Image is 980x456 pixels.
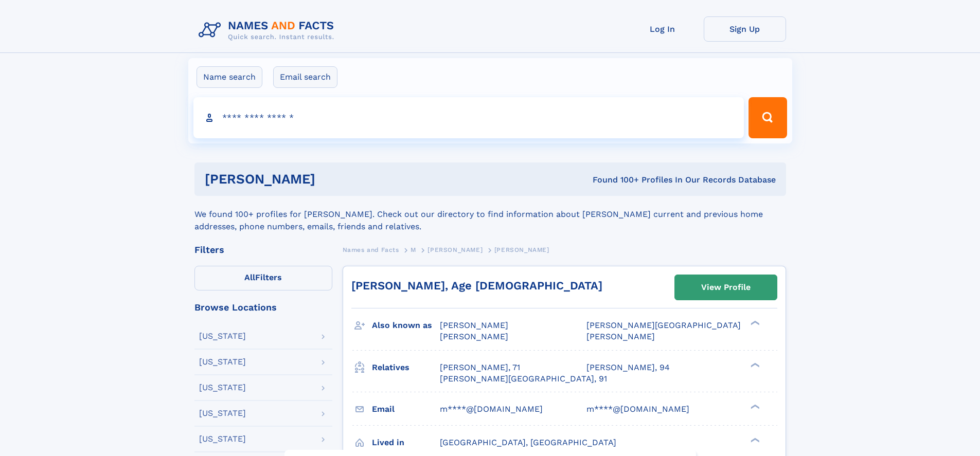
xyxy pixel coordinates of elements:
[194,245,332,254] div: Filters
[586,320,741,330] span: [PERSON_NAME][GEOGRAPHIC_DATA]
[427,243,483,256] a: [PERSON_NAME]
[372,317,440,334] h3: Also known as
[411,246,416,253] span: M
[372,434,440,451] h3: Lived in
[748,320,760,326] div: ❯
[621,16,704,42] a: Log In
[199,409,246,417] div: [US_STATE]
[748,361,760,368] div: ❯
[205,173,454,186] h1: [PERSON_NAME]
[199,435,246,443] div: [US_STATE]
[701,276,751,299] div: View Profile
[199,384,246,392] div: [US_STATE]
[440,362,520,373] a: [PERSON_NAME], 71
[411,243,416,256] a: M
[372,359,440,376] h3: Relatives
[704,16,786,42] a: Sign Up
[440,332,508,341] span: [PERSON_NAME]
[454,174,776,186] div: Found 100+ Profiles In Our Records Database
[199,332,246,340] div: [US_STATE]
[199,358,246,366] div: [US_STATE]
[194,303,332,312] div: Browse Locations
[194,196,786,233] div: We found 100+ profiles for [PERSON_NAME]. Check out our directory to find information about [PERS...
[197,66,262,88] label: Name search
[586,332,655,341] span: [PERSON_NAME]
[194,266,332,290] label: Filters
[440,373,607,385] a: [PERSON_NAME][GEOGRAPHIC_DATA], 91
[427,246,483,253] span: [PERSON_NAME]
[372,400,440,418] h3: Email
[440,437,616,447] span: [GEOGRAPHIC_DATA], [GEOGRAPHIC_DATA]
[193,97,744,138] input: search input
[194,16,343,44] img: Logo Names and Facts
[351,279,602,292] a: [PERSON_NAME], Age [DEMOGRAPHIC_DATA]
[675,275,777,300] a: View Profile
[748,403,760,410] div: ❯
[244,272,255,282] span: All
[494,246,549,253] span: [PERSON_NAME]
[748,436,760,443] div: ❯
[273,66,337,88] label: Email search
[586,362,670,373] a: [PERSON_NAME], 94
[749,97,787,138] button: Search Button
[440,320,508,330] span: [PERSON_NAME]
[343,243,399,256] a: Names and Facts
